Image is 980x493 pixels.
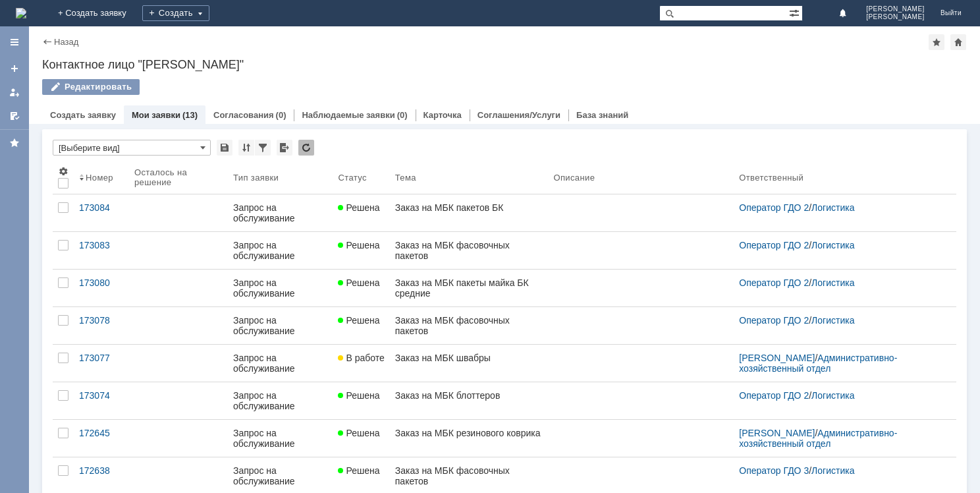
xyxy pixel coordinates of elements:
[4,58,25,79] a: Создать заявку
[338,353,384,363] span: В работе
[233,315,327,336] div: Запрос на обслуживание
[395,202,543,213] div: Заказ на МБК пакетов БК
[228,161,333,194] th: Тип заявки
[79,465,124,476] div: 172638
[333,161,389,194] th: Статус
[16,8,26,18] img: logo
[277,140,292,156] div: Экспорт списка
[228,307,333,344] a: Запрос на обслуживание
[333,307,389,344] a: Решена
[228,382,333,419] a: Запрос на обслуживание
[74,345,129,382] a: 173077
[79,202,124,213] div: 173084
[16,8,26,18] a: Перейти на домашнюю страницу
[866,13,925,21] span: [PERSON_NAME]
[390,232,549,269] a: Заказ на МБК фасовочных пакетов
[238,140,254,156] div: Сортировка...
[132,110,180,120] a: Мои заявки
[217,140,232,156] div: Сохранить вид
[228,194,333,231] a: Запрос на обслуживание
[739,428,815,438] a: [PERSON_NAME]
[395,390,543,401] div: Заказ на МБК блоттеров
[338,277,379,288] span: Решена
[553,173,595,183] div: Описание
[390,420,549,457] a: Заказ на МБК резинового коврика
[333,420,389,457] a: Решена
[477,110,560,120] a: Соглашения/Услуги
[390,270,549,306] a: Заказ на МБК пакеты майка БК средние
[233,428,327,449] div: Запрос на обслуживание
[739,465,809,476] a: Оператор ГДО 3
[395,428,543,438] div: Заказ на МБК резинового коврика
[811,465,854,476] a: Логистика
[302,110,395,120] a: Наблюдаемые заявки
[74,382,129,419] a: 173074
[134,167,212,187] div: Осталось на решение
[397,110,408,120] div: (0)
[395,240,543,261] div: Заказ на МБК фасовочных пакетов
[338,202,379,213] span: Решена
[338,315,379,326] span: Решена
[338,428,379,438] span: Решена
[390,161,549,194] th: Тема
[739,390,809,401] a: Оператор ГДО 2
[228,270,333,306] a: Запрос на обслуживание
[213,110,274,120] a: Согласования
[58,166,68,177] span: Настройки
[4,82,25,103] a: Мои заявки
[338,240,379,250] span: Решена
[79,240,124,250] div: 173083
[739,173,803,183] div: Ответственный
[866,5,925,13] span: [PERSON_NAME]
[42,58,967,71] div: Контактное лицо "[PERSON_NAME]"
[390,345,549,382] a: Заказ на МБК швабры
[734,161,946,194] th: Ответственный
[4,105,25,127] a: Мои согласования
[390,382,549,419] a: Заказ на МБК блоттеров
[338,173,366,183] div: Статус
[228,420,333,457] a: Запрос на обслуживание
[333,345,389,382] a: В работе
[739,240,809,250] a: Оператор ГДО 2
[811,202,854,213] a: Логистика
[929,34,944,50] div: Добавить в избранное
[739,428,940,449] div: /
[142,5,209,21] div: Создать
[423,110,462,120] a: Карточка
[811,315,854,326] a: Логистика
[233,202,327,223] div: Запрос на обслуживание
[86,173,113,183] div: Номер
[576,110,628,120] a: База знаний
[79,315,124,326] div: 173078
[739,315,940,326] div: /
[79,428,124,438] div: 172645
[233,173,279,183] div: Тип заявки
[79,353,124,363] div: 173077
[739,353,897,374] a: Административно-хозяйственный отдел
[333,232,389,269] a: Решена
[129,161,228,194] th: Осталось на решение
[228,345,333,382] a: Запрос на обслуживание
[395,277,543,299] div: Заказ на МБК пакеты майка БК средние
[739,202,809,213] a: Оператор ГДО 2
[811,277,854,288] a: Логистика
[789,6,802,18] span: Расширенный поиск
[50,110,116,120] a: Создать заявку
[74,161,129,194] th: Номер
[395,465,543,486] div: Заказ на МБК фасовочных пакетов
[395,173,416,183] div: Тема
[333,194,389,231] a: Решена
[233,353,327,374] div: Запрос на обслуживание
[233,465,327,486] div: Запрос на обслуживание
[233,277,327,299] div: Запрос на обслуживание
[233,240,327,261] div: Запрос на обслуживание
[74,307,129,344] a: 173078
[54,37,78,47] a: Назад
[74,194,129,231] a: 173084
[739,465,940,476] div: /
[739,202,940,213] div: /
[739,240,940,250] div: /
[228,232,333,269] a: Запрос на обслуживание
[182,110,198,120] div: (13)
[338,465,379,476] span: Решена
